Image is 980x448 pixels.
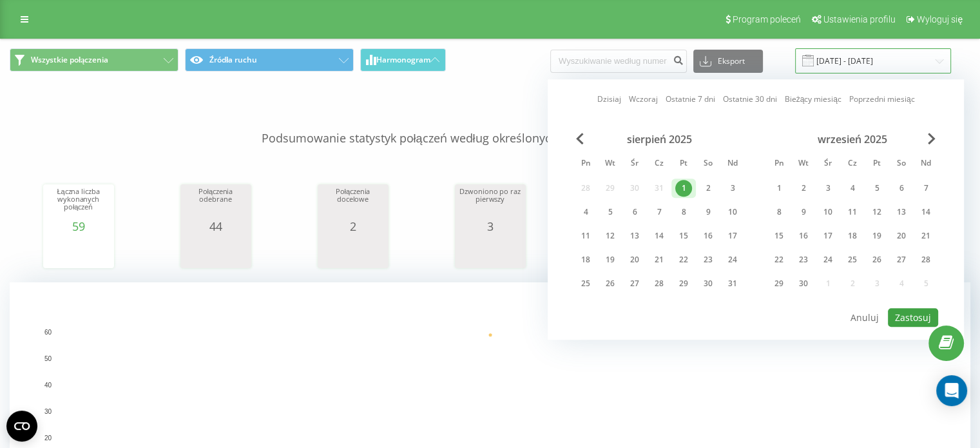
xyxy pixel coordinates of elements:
[914,226,938,246] div: ndz 21 wrz 2025
[795,251,812,268] div: 23
[791,274,816,293] div: wt 30 wrz 2025
[869,204,885,220] div: 12
[914,250,938,269] div: ndz 28 wrz 2025
[628,93,657,106] a: Wczoraj
[794,155,813,174] abbr: wtorek
[675,180,692,197] div: 1
[651,204,668,220] div: 7
[577,251,594,268] div: 18
[576,133,584,144] span: Previous Month
[626,204,643,220] div: 6
[622,226,647,246] div: śr 13 sie 2025
[893,204,910,220] div: 13
[10,48,178,72] button: Wszystkie połączenia
[184,233,248,271] div: A chart.
[840,250,865,269] div: czw 25 wrz 2025
[700,180,716,197] div: 2
[598,274,622,293] div: wt 26 sie 2025
[700,204,716,220] div: 9
[816,202,840,222] div: śr 10 wrz 2025
[675,275,692,292] div: 29
[46,233,111,271] div: A chart.
[696,202,720,222] div: sob 9 sie 2025
[573,274,598,293] div: pon 25 sie 2025
[892,155,911,174] abbr: sobota
[771,228,787,244] div: 15
[696,226,720,246] div: sob 16 sie 2025
[696,250,720,269] div: sob 23 sie 2025
[724,275,741,292] div: 31
[795,228,812,244] div: 16
[791,202,816,222] div: wt 9 wrz 2025
[889,250,914,269] div: sob 27 wrz 2025
[44,382,52,389] text: 40
[918,180,934,197] div: 7
[675,228,692,244] div: 15
[865,226,889,246] div: pt 19 wrz 2025
[889,226,914,246] div: sob 20 wrz 2025
[795,180,812,197] div: 2
[722,93,776,106] a: Ostatnie 30 dni
[928,133,936,144] span: Next Month
[675,204,692,220] div: 8
[700,228,716,244] div: 16
[598,250,622,269] div: wt 19 sie 2025
[321,220,385,233] div: 2
[865,202,889,222] div: pt 12 wrz 2025
[795,204,812,220] div: 9
[820,204,836,220] div: 10
[573,250,598,269] div: pon 18 sie 2025
[700,275,716,292] div: 30
[696,179,720,198] div: sob 2 sie 2025
[784,93,841,106] a: Bieżący miesiąc
[6,411,37,442] button: Open CMP widget
[700,251,716,268] div: 23
[844,180,861,197] div: 4
[918,204,934,220] div: 14
[626,228,643,244] div: 13
[795,275,812,292] div: 30
[893,251,910,268] div: 27
[767,250,791,269] div: pon 22 wrz 2025
[573,202,598,222] div: pon 4 sie 2025
[771,251,787,268] div: 22
[675,251,692,268] div: 22
[321,233,385,271] svg: A chart.
[576,155,595,174] abbr: poniedziałek
[577,228,594,244] div: 11
[649,155,669,174] abbr: czwartek
[849,93,915,106] a: Poprzedni miesiąc
[771,204,787,220] div: 8
[671,274,696,293] div: pt 29 sie 2025
[31,55,108,65] span: Wszystkie połączenia
[458,188,523,220] div: Dzwoniono po raz pierwszy
[573,133,745,146] div: sierpień 2025
[724,228,741,244] div: 17
[918,228,934,244] div: 21
[647,226,671,246] div: czw 14 sie 2025
[622,202,647,222] div: śr 6 sie 2025
[622,250,647,269] div: śr 20 sie 2025
[917,14,963,24] span: Wyloguj się
[625,155,644,174] abbr: środa
[936,375,967,406] div: Open Intercom Messenger
[869,180,885,197] div: 5
[577,204,594,220] div: 4
[376,55,430,64] span: Harmonogram
[720,250,745,269] div: ndz 24 sie 2025
[844,204,861,220] div: 11
[698,155,718,174] abbr: sobota
[791,250,816,269] div: wt 23 wrz 2025
[893,228,910,244] div: 20
[844,228,861,244] div: 18
[696,274,720,293] div: sob 30 sie 2025
[602,251,619,268] div: 19
[724,180,741,197] div: 3
[44,355,52,362] text: 50
[865,250,889,269] div: pt 26 wrz 2025
[671,179,696,198] div: pt 1 sie 2025
[458,233,523,271] svg: A chart.
[651,251,668,268] div: 21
